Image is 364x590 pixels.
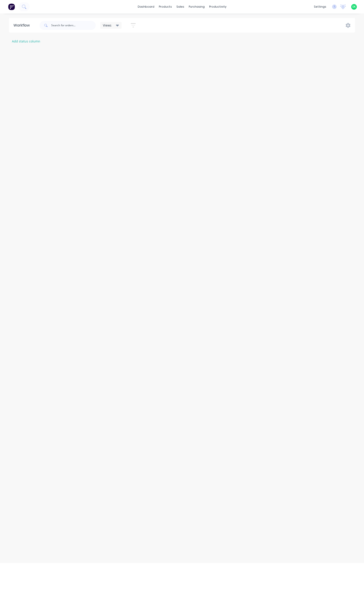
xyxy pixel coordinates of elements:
[13,23,32,28] div: Workflow
[157,3,174,10] div: products
[135,3,157,10] a: dashboard
[312,3,328,10] div: settings
[207,3,229,10] div: productivity
[10,38,43,44] button: Add status column
[352,5,356,9] span: SK
[174,3,186,10] div: sales
[103,23,111,28] span: Views
[51,21,96,30] input: Search for orders...
[8,3,15,10] img: Factory
[186,3,207,10] div: purchasing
